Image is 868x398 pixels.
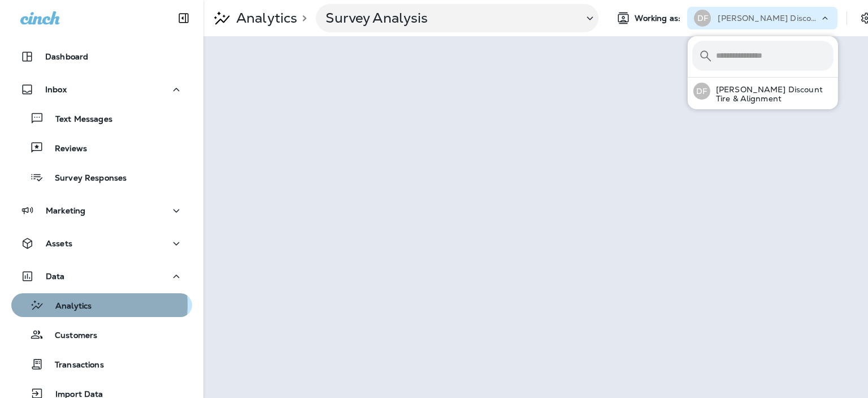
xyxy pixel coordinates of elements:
[232,10,297,27] p: Analytics
[325,10,574,27] p: Survey Analysis
[11,165,192,189] button: Survey Responses
[11,78,192,101] button: Inbox
[11,136,192,160] button: Reviews
[693,83,710,100] div: DF
[44,114,112,125] p: Text Messages
[688,78,838,105] button: DF[PERSON_NAME] Discount Tire & Alignment
[44,173,127,184] p: Survey Responses
[45,52,88,61] p: Dashboard
[11,293,192,317] button: Analytics
[710,85,834,103] p: [PERSON_NAME] Discount Tire & Alignment
[718,14,819,23] p: [PERSON_NAME] Discount Tire & Alignment
[694,10,711,27] div: DF
[44,360,104,371] p: Transactions
[297,14,307,23] p: >
[168,7,199,29] button: Collapse Sidebar
[11,323,192,346] button: Customers
[46,272,65,281] p: Data
[46,206,85,215] p: Marketing
[45,85,67,94] p: Inbox
[11,45,192,68] button: Dashboard
[11,199,192,222] button: Marketing
[11,352,192,376] button: Transactions
[11,106,192,130] button: Text Messages
[635,14,683,23] span: Working as:
[44,144,87,155] p: Reviews
[11,232,192,255] button: Assets
[46,239,72,248] p: Assets
[11,265,192,288] button: Data
[44,301,92,312] p: Analytics
[44,331,97,341] p: Customers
